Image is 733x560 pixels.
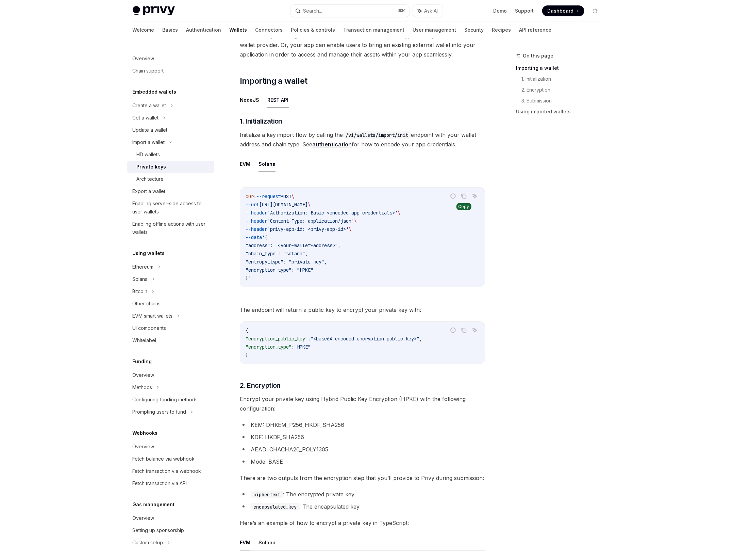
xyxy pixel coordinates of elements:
span: "address": "<your-wallet-address>", [246,242,341,249]
span: }' [246,275,251,281]
a: Overview [127,441,214,453]
a: Overview [127,52,214,65]
a: 3. Submission [522,95,606,106]
li: KEM: DHKEM_P256_HKDF_SHA256 [240,420,485,430]
a: Authentication [186,22,221,38]
span: { [246,327,248,334]
a: Welcome [133,22,154,38]
div: Other chains [133,300,161,308]
h5: Embedded wallets [133,88,177,96]
span: 'Content-Type: application/json' [267,218,354,224]
a: Fetch balance via webhook [127,453,214,465]
span: --header [246,210,267,216]
button: Toggle dark mode [590,5,601,16]
button: Copy the contents from the code block [460,326,468,335]
a: 2. Encryption [522,84,606,95]
a: Enabling offline actions with user wallets [127,218,214,238]
h5: Webhooks [133,429,158,437]
span: , [420,336,422,342]
code: /v1/wallets/import/init [343,131,411,139]
span: 'privy-app-id: <privy-app-id>' [267,226,349,232]
a: Support [515,7,534,14]
div: Copy [456,203,471,210]
div: Enabling server-side access to user wallets [133,199,210,216]
span: "chain_type": "solana", [246,251,308,257]
a: Wallets [230,22,247,38]
a: Policies & controls [291,22,335,38]
button: Report incorrect code [449,192,457,201]
span: POST [281,193,292,199]
div: Fetch transaction via webhook [133,467,201,475]
a: Overview [127,512,214,524]
span: "<base64-encoded-encryption-public-key>" [311,336,420,342]
span: \ [292,193,295,199]
a: UI components [127,322,214,334]
span: [URL][DOMAIN_NAME] [259,202,308,208]
div: Create a wallet [133,101,166,110]
div: Overview [133,371,154,379]
div: Methods [133,383,152,391]
span: "encryption_type": "HPKE" [246,267,314,273]
span: '{ [262,234,267,240]
div: Bitcoin [133,287,148,295]
span: --url [246,202,259,208]
a: Transaction management [344,22,405,38]
h5: Funding [133,357,152,366]
a: Recipes [492,22,511,38]
button: NodeJS [240,92,259,108]
button: Ask AI [413,5,443,17]
div: Update a wallet [133,126,168,134]
li: AEAD: CHACHA20_POLY1305 [240,445,485,454]
a: Other chains [127,298,214,310]
div: Chain support [133,67,164,75]
span: "HPKE" [295,344,311,350]
a: Demo [494,7,507,14]
span: "entropy_type": "private-key", [246,259,327,265]
div: Solana [133,275,148,283]
div: Private keys [137,163,166,171]
div: Search... [303,7,322,15]
h5: Gas management [133,500,175,509]
div: Fetch transaction via API [133,479,187,487]
li: : The encapsulated key [240,502,485,511]
span: } [246,352,248,358]
code: ciphertext [251,491,283,498]
span: --header [246,218,267,224]
div: Export a wallet [133,187,166,195]
span: Encrypt your private key using Hybrid Public Key Encryption (HPKE) with the following configuration: [240,394,485,413]
a: Setting up sponsorship [127,524,214,537]
span: Dashboard [548,7,574,14]
span: "encryption_public_key" [246,336,308,342]
a: HD wallets [127,148,214,161]
span: \ [349,226,352,232]
li: Mode: BASE [240,457,485,466]
a: Using imported wallets [516,106,606,117]
span: --request [256,193,281,199]
div: EVM smart wallets [133,312,173,320]
span: On this page [523,52,554,60]
div: HD wallets [137,150,160,159]
div: Configuring funding methods [133,396,198,404]
span: Initialize a key import flow by calling the endpoint with your wallet address and chain type. See... [240,130,485,149]
button: Ask AI [470,192,479,201]
span: --header [246,226,267,232]
a: API reference [519,22,552,38]
div: Ethereum [133,263,154,271]
a: Whitelabel [127,334,214,347]
span: \ [354,218,357,224]
button: Copy the contents from the code block [460,192,468,201]
div: Whitelabel [133,336,156,345]
span: curl [246,193,256,199]
button: Ask AI [470,326,479,335]
button: Solana [259,156,276,172]
div: Fetch balance via webhook [133,455,195,463]
div: Setting up sponsorship [133,526,184,534]
a: 1. Initialization [522,74,606,84]
span: 1. Initialization [240,116,283,126]
a: Overview [127,369,214,381]
span: \ [398,210,401,216]
span: Ask AI [424,7,438,14]
span: : [308,336,311,342]
div: Overview [133,443,154,451]
div: UI components [133,324,166,332]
